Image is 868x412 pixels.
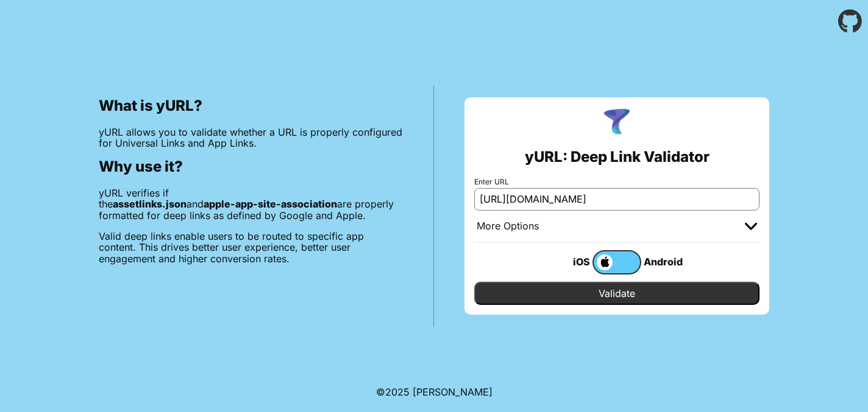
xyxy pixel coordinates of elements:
b: apple-app-site-association [204,198,337,210]
p: yURL allows you to validate whether a URL is properly configured for Universal Links and App Links. [99,127,403,149]
input: e.g. https://app.chayev.com/xyx [474,188,759,210]
a: Michael Ibragimchayev's Personal Site [413,386,493,398]
div: iOS [544,254,592,270]
h2: yURL: Deep Link Validator [525,148,710,166]
div: Android [641,254,690,270]
img: yURL Logo [601,107,633,139]
p: yURL verifies if the and are properly formatted for deep links as defined by Google and Apple. [99,187,403,221]
footer: © [376,372,493,412]
b: assetlinks.json [113,198,187,210]
p: Valid deep links enable users to be routed to specific app content. This drives better user exper... [99,231,403,264]
input: Validate [474,282,759,305]
div: More Options [477,220,539,232]
img: chevron [745,223,757,230]
h2: Why use it? [99,158,403,175]
span: 2025 [385,386,410,398]
h2: What is yURL? [99,97,403,114]
label: Enter URL [474,178,759,186]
